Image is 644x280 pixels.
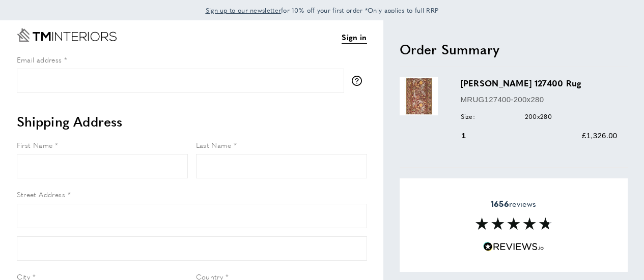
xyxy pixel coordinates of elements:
[400,40,628,58] h2: Order Summary
[525,111,552,121] span: 200x280
[491,198,509,209] strong: 1656
[461,94,618,106] p: MRUG127400-200x280
[196,140,232,150] span: Last Name
[17,54,62,65] span: Email address
[17,112,367,131] h2: Shipping Address
[582,131,617,140] span: £1,326.00
[206,6,439,15] span: for 10% off your first order *Only applies to full RRP
[475,217,552,230] img: Reviews section
[461,130,481,142] div: 1
[206,6,282,15] span: Sign up to our newsletter
[483,242,544,252] img: Reviews.io 5 stars
[17,189,66,199] span: Street Address
[17,28,117,42] a: Go to Home page
[461,77,618,89] h3: [PERSON_NAME] 127400 Rug
[461,111,522,121] span: Size:
[491,199,536,209] span: reviews
[400,77,438,115] img: Wilhelmina Russet 127400 Rug
[206,5,282,15] a: Sign up to our newsletter
[17,140,53,150] span: First Name
[342,31,367,44] a: Sign in
[352,76,367,86] button: More information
